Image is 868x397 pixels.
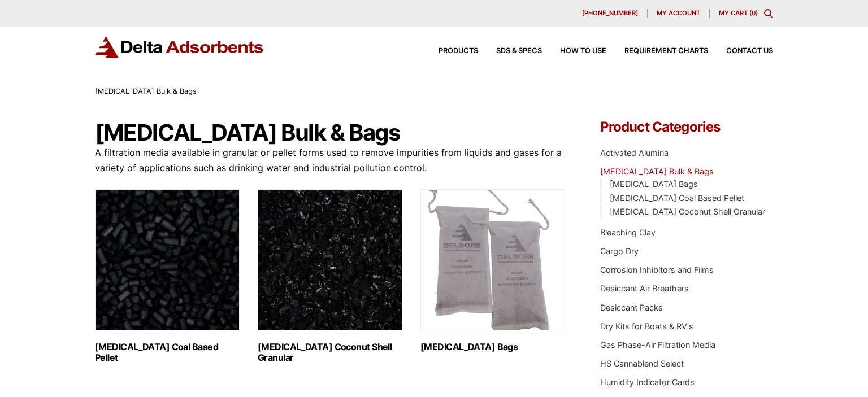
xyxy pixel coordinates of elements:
a: Cargo Dry [600,246,639,256]
a: My Cart (0) [719,9,758,17]
span: Products [439,47,478,55]
a: Activated Alumina [600,148,669,158]
a: Humidity Indicator Cards [600,377,695,387]
a: Dry Kits for Boats & RV's [600,321,693,331]
span: Contact Us [726,47,773,55]
span: SDS & SPECS [496,47,542,55]
a: Gas Phase-Air Filtration Media [600,340,715,350]
a: [MEDICAL_DATA] Coal Based Pellet [610,193,744,203]
a: Visit product category Activated Carbon Bags [420,189,565,352]
a: [MEDICAL_DATA] Bags [610,179,698,189]
a: [MEDICAL_DATA] Bulk & Bags [600,167,714,176]
span: My account [657,10,700,16]
span: How to Use [560,47,606,55]
h2: [MEDICAL_DATA] Coal Based Pellet [95,342,240,363]
a: Desiccant Air Breathers [600,283,689,293]
h2: [MEDICAL_DATA] Bags [420,342,565,352]
span: [PHONE_NUMBER] [582,10,638,16]
a: [MEDICAL_DATA] Coconut Shell Granular [610,207,765,216]
span: 0 [752,9,756,17]
a: Corrosion Inhibitors and Films [600,265,714,274]
a: Products [420,47,478,55]
img: Activated Carbon Coconut Shell Granular [258,189,402,330]
img: Activated Carbon Bags [420,189,565,330]
a: Visit product category Activated Carbon Coal Based Pellet [95,189,240,363]
a: [PHONE_NUMBER] [573,9,648,18]
a: Desiccant Packs [600,303,663,312]
h1: [MEDICAL_DATA] Bulk & Bags [95,120,566,145]
a: How to Use [542,47,606,55]
a: Bleaching Clay [600,228,656,237]
a: HS Cannablend Select [600,359,684,368]
span: Requirement Charts [624,47,708,55]
a: My account [648,9,710,18]
img: Activated Carbon Coal Based Pellet [95,189,240,330]
div: Toggle Modal Content [764,9,773,18]
h4: Product Categories [600,120,773,134]
img: Delta Adsorbents [95,36,264,58]
a: Visit product category Activated Carbon Coconut Shell Granular [258,189,402,363]
a: SDS & SPECS [478,47,542,55]
p: A filtration media available in granular or pellet forms used to remove impurities from liquids a... [95,145,566,176]
span: [MEDICAL_DATA] Bulk & Bags [95,87,197,95]
a: Contact Us [708,47,773,55]
a: Requirement Charts [606,47,708,55]
h2: [MEDICAL_DATA] Coconut Shell Granular [258,342,402,363]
